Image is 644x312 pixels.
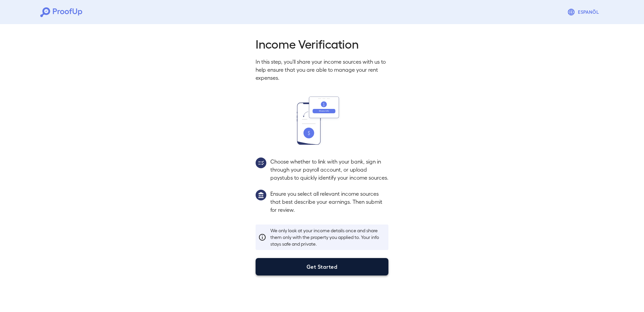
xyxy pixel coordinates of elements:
[565,5,604,19] button: Espanõl
[256,158,266,168] img: group2.svg
[270,190,388,214] p: Ensure you select all relevant income sources that best describe your earnings. Then submit for r...
[256,190,266,200] img: group1.svg
[256,258,388,275] button: Get Started
[270,227,386,247] p: We only look at your income details once and share them only with the property you applied to. Yo...
[297,97,347,145] img: transfer_money.svg
[270,158,388,182] p: Choose whether to link with your bank, sign in through your payroll account, or upload paystubs t...
[256,36,388,51] h2: Income Verification
[256,58,388,82] p: In this step, you'll share your income sources with us to help ensure that you are able to manage...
